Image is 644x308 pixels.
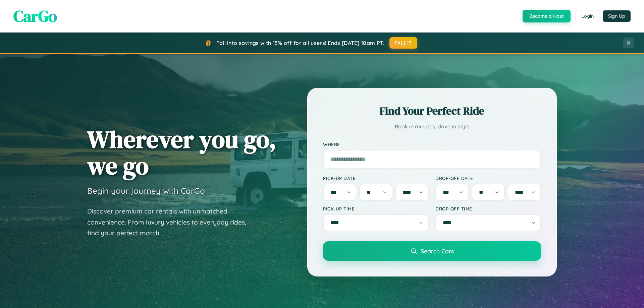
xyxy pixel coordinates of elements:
button: Search Cars [323,241,541,261]
label: Where [323,141,541,147]
button: Sign Up [603,10,631,22]
h1: Wherever you go, we go [87,126,276,179]
span: CarGo [13,5,57,27]
p: Discover premium car rentals with unmatched convenience. From luxury vehicles to everyday rides, ... [87,206,255,239]
label: Drop-off Date [435,175,541,181]
button: Login [576,10,599,22]
h3: Begin your journey with CarGo [87,186,205,196]
h2: Find Your Perfect Ride [323,104,541,118]
button: Become a Host [523,10,571,22]
span: Search Cars [421,247,454,255]
label: Drop-off Time [435,206,541,211]
label: Pick-up Date [323,175,429,181]
button: FALL15 [389,37,418,49]
label: Pick-up Time [323,206,429,211]
p: Book in minutes, drive in style [323,122,541,131]
span: Fall into savings with 15% off for all users! Ends [DATE] 10am PT. [216,40,384,46]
